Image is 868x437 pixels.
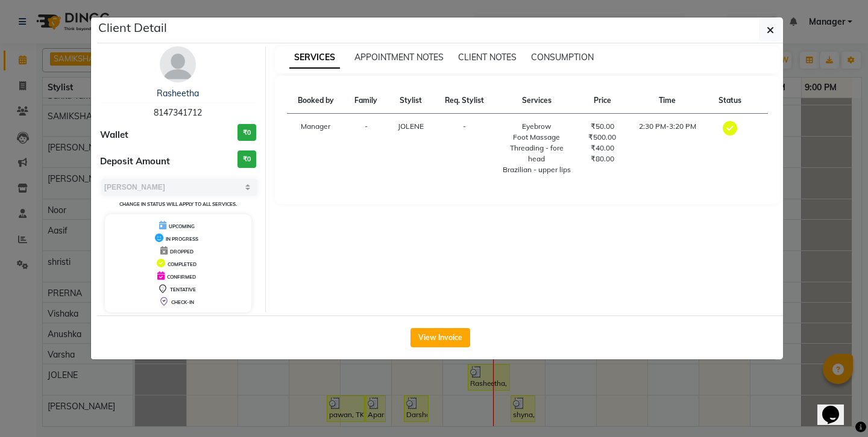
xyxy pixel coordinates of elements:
th: Services [495,88,577,114]
div: ₹500.00 [585,132,619,143]
td: - [345,114,388,183]
div: ₹50.00 [585,121,619,132]
h3: ₹0 [237,150,256,168]
span: CHECK-IN [171,299,194,305]
img: avatar [160,46,196,82]
small: Change in status will apply to all services. [119,201,237,207]
div: Foot Massage [502,132,570,143]
div: ₹40.00 [585,143,619,153]
button: View Invoice [410,328,470,347]
span: CONFIRMED [167,274,196,280]
h5: Client Detail [98,19,167,37]
th: Family [345,88,388,114]
span: Deposit Amount [100,155,170,169]
span: CONSUMPTION [531,52,594,63]
th: Req. Stylist [433,88,495,114]
span: TENTATIVE [170,287,196,293]
div: Eyebrow [502,121,570,132]
h3: ₹0 [237,124,256,141]
span: Wallet [100,128,128,142]
span: SERVICES [289,47,340,69]
span: 8147341712 [154,107,202,118]
span: IN PROGRESS [166,236,198,242]
th: Stylist [388,88,434,114]
td: Manager [287,114,345,183]
span: APPOINTMENT NOTES [354,52,444,63]
th: Price [578,88,626,114]
td: 2:30 PM-3:20 PM [626,114,708,183]
span: JOLENE [398,122,424,131]
span: DROPPED [170,249,193,255]
div: ₹80.00 [585,153,619,164]
th: Booked by [287,88,345,114]
div: Brazilian - upper lips [502,164,570,175]
span: CLIENT NOTES [458,52,517,63]
td: - [433,114,495,183]
th: Time [626,88,708,114]
th: Status [708,88,751,114]
span: UPCOMING [169,223,195,229]
a: Rasheetha [157,88,199,99]
span: COMPLETED [168,261,197,267]
iframe: chat widget [817,389,856,425]
div: Threading - fore head [502,143,570,164]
